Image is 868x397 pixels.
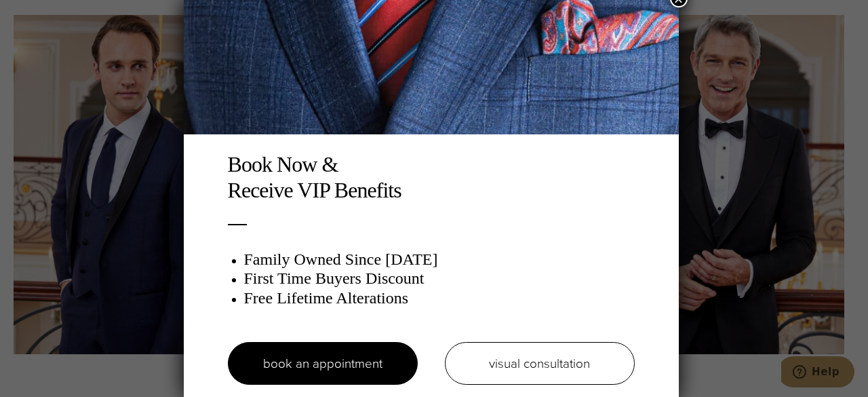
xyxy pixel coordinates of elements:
h3: First Time Buyers Discount [244,269,635,288]
h3: Family Owned Since [DATE] [244,250,635,269]
a: book an appointment [228,342,418,385]
a: visual consultation [445,342,635,385]
h3: Free Lifetime Alterations [244,288,635,308]
h2: Book Now & Receive VIP Benefits [228,151,635,204]
span: Help [31,10,58,22]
